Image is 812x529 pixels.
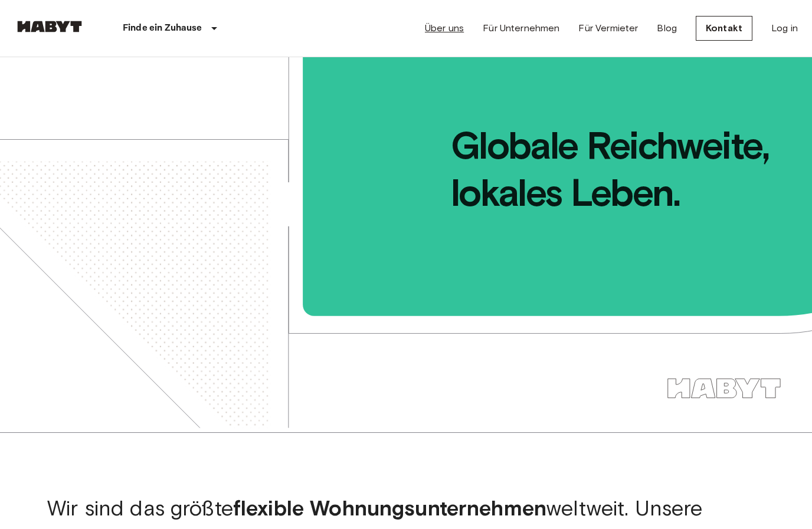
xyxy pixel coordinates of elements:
img: Habyt [14,21,85,32]
a: Für Unternehmen [483,21,559,35]
a: Kontakt [696,16,752,41]
a: Blog [657,21,677,35]
b: flexible Wohnungsunternehmen [233,495,546,521]
a: Für Vermieter [578,21,638,35]
a: Log in [771,21,798,35]
p: Finde ein Zuhause [123,21,202,35]
span: Globale Reichweite, lokales Leben. [304,57,812,216]
a: Über uns [425,21,464,35]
